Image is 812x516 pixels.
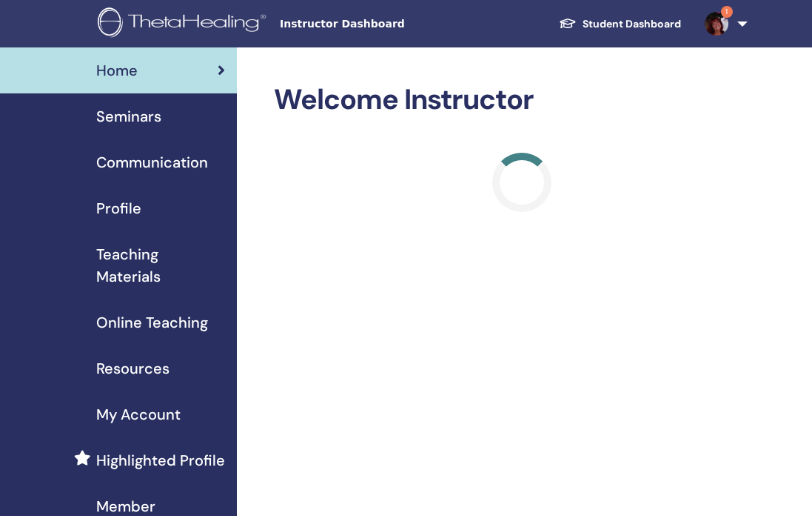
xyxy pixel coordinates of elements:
[98,7,271,41] img: logo.png
[721,6,733,18] span: 1
[559,17,577,30] img: graduation-cap-white.svg
[274,83,770,117] h2: Welcome Instructor
[705,12,728,36] img: default.jpg
[96,151,208,173] span: Communication
[96,105,161,128] span: Seminars
[96,449,225,472] span: Highlighted Profile
[547,10,693,38] a: Student Dashboard
[96,357,170,380] span: Resources
[96,59,138,82] span: Home
[96,311,208,334] span: Online Teaching
[96,243,225,288] span: Teaching Materials
[280,16,502,32] span: Instructor Dashboard
[96,403,181,426] span: My Account
[96,197,141,219] span: Profile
